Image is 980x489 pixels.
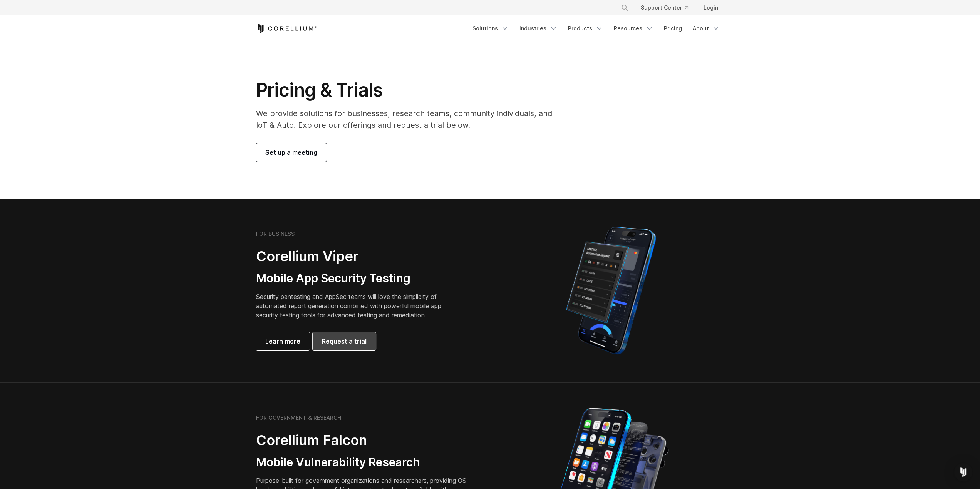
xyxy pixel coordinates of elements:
[265,337,300,346] span: Learn more
[256,78,563,102] h1: Pricing & Trials
[553,223,669,358] img: Corellium MATRIX automated report on iPhone showing app vulnerability test results across securit...
[659,22,687,35] a: Pricing
[256,143,327,162] a: Set up a meeting
[618,1,632,15] button: Search
[468,22,724,35] div: Navigation Menu
[609,22,658,35] a: Resources
[265,148,317,157] span: Set up a meeting
[954,463,972,481] div: Open Intercom Messenger
[635,1,694,15] a: Support Center
[688,22,724,35] a: About
[515,22,562,35] a: Industries
[256,292,453,320] p: Security pentesting and AppSec teams will love the simplicity of automated report generation comb...
[256,432,472,449] h2: Corellium Falcon
[313,332,376,350] a: Request a trial
[256,414,341,421] h6: FOR GOVERNMENT & RESEARCH
[256,271,453,286] h3: Mobile App Security Testing
[256,332,310,350] a: Learn more
[468,22,513,35] a: Solutions
[256,248,453,265] h2: Corellium Viper
[611,1,724,15] div: Navigation Menu
[256,108,563,131] p: We provide solutions for businesses, research teams, community individuals, and IoT & Auto. Explo...
[563,22,608,35] a: Products
[322,337,367,346] span: Request a trial
[697,1,724,15] a: Login
[256,455,472,470] h3: Mobile Vulnerability Research
[256,24,317,33] a: Corellium Home
[256,230,295,237] h6: FOR BUSINESS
